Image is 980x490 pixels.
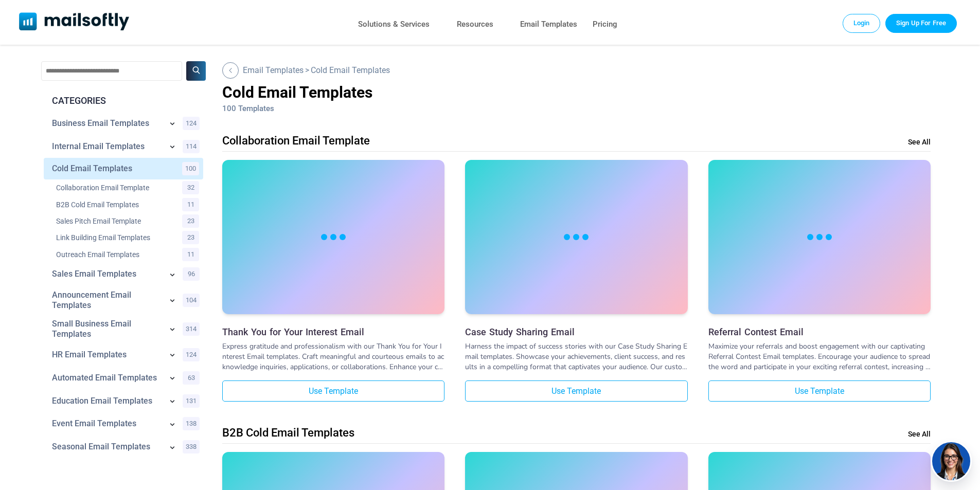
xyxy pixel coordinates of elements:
[222,104,274,113] span: 100 Templates
[243,65,304,75] a: Go Back
[931,442,972,480] img: agent
[465,160,687,317] a: Case Study Sharing Email
[222,62,241,79] a: Go Back
[520,17,577,32] a: Email Templates
[593,17,617,32] a: Pricing
[167,269,177,282] a: Show subcategories for Sales Email Templates
[222,326,444,337] a: Thank You for Your Interest Email
[52,419,162,429] a: Category
[56,199,169,210] a: Category
[167,419,177,431] a: Show subcategories for Event Email Templates
[222,83,931,101] h1: Cold Email Templates
[222,380,444,402] a: Use Template
[908,138,931,146] a: See All
[167,141,177,154] a: Show subcategories for Internal Email Templates
[52,396,162,406] a: Category
[708,380,931,402] a: Use Template
[56,183,169,193] a: Category
[52,141,162,152] a: Category
[222,426,354,439] div: B2B Cold Email Templates
[167,396,177,408] a: Show subcategories for Education Email Templates
[52,350,162,360] a: Category
[19,12,130,30] img: Mailsoftly Logo
[358,17,430,32] a: Solutions & Services
[52,442,162,452] a: Category
[167,350,177,362] a: Show subcategories for HR Email Templates
[19,12,130,32] a: Mailsoftly
[708,341,931,372] div: Maximize your referrals and boost engagement with our captivating Referral Contest Email template...
[465,380,687,402] a: Use Template
[843,14,881,32] a: Login
[465,341,687,372] div: Harness the impact of success stories with our Case Study Sharing Email templates. Showcase your ...
[457,17,493,32] a: Resources
[56,216,169,226] a: Category
[167,295,177,307] a: Show subcategories for Announcement Email Templates
[52,269,162,279] a: Category
[167,373,177,385] a: Show subcategories for Automated Email Templates
[222,61,931,79] div: >
[52,164,165,174] a: Category
[52,290,162,311] a: Category
[52,373,162,383] a: Category
[167,118,177,131] a: Show subcategories for Business Email Templates
[222,134,370,147] div: Collaboration Email Template
[222,160,444,317] a: Thank You for Your Interest Email
[465,326,687,337] a: Case Study Sharing Email
[908,430,931,438] a: See All
[44,94,203,107] div: CATEGORIES
[708,160,931,317] a: Referral Contest Email
[56,249,169,260] a: Category
[167,442,177,455] a: Show subcategories for Seasonal+Email+Templates
[222,341,444,372] div: Express gratitude and professionalism with our Thank You for Your Interest Email templates. Craft...
[885,14,957,32] a: Trial
[56,232,169,243] a: Category
[167,324,177,336] a: Show subcategories for Small Business Email Templates
[192,66,200,74] img: Search
[228,68,233,73] img: Back
[52,118,162,129] a: Category
[708,326,931,337] a: Referral Contest Email
[52,319,162,339] a: Category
